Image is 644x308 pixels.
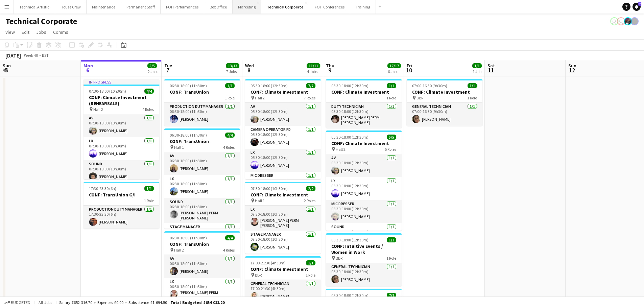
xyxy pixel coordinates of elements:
[326,154,402,177] app-card-role: AV1/105:30-18:00 (12h30m)[PERSON_NAME]
[306,273,315,278] span: 1 Role
[36,29,46,35] span: Jobs
[22,53,39,58] span: Week 40
[164,152,240,175] app-card-role: AV1/106:30-18:00 (11h30m)[PERSON_NAME]
[174,247,184,253] span: Hall 2
[245,182,321,254] div: 07:30-18:00 (10h30m)2/2CONF: Climate Investment Hall 12 RolesLX1/107:30-18:00 (10h30m)[PERSON_NAM...
[387,83,396,88] span: 1/1
[309,0,350,14] button: FOH Conferences
[225,83,235,88] span: 1/1
[148,69,158,74] div: 2 Jobs
[3,299,31,306] button: Budgeted
[245,231,321,254] app-card-role: Stage Manager1/107:30-18:00 (10h30m)[PERSON_NAME]
[472,63,482,68] span: 1/1
[473,69,481,74] div: 1 Job
[387,135,396,140] span: 5/5
[245,192,321,198] h3: CONF: Climate Investment
[144,198,154,203] span: 1 Role
[84,114,159,137] app-card-role: AV1/107:30-18:00 (10h30m)[PERSON_NAME]
[5,16,77,26] h1: Technical Corporate
[19,28,32,37] a: Edit
[416,95,423,100] span: BBR
[84,79,159,179] app-job-card: In progress07:30-18:00 (10h30m)4/4CONF: Climate Investment (REHEARSALS) Hall 24 RolesAV1/107:30-1...
[261,0,309,14] button: Technical Corporate
[326,79,402,128] app-job-card: 05:30-18:00 (12h30m)1/1CONF: Climate Investment1 RoleDuty Technician1/105:30-18:00 (12h30m)[PERSO...
[225,133,235,138] span: 4/4
[255,273,262,278] span: BBR
[567,66,576,74] span: 12
[304,198,315,203] span: 2 Roles
[306,186,315,191] span: 2/2
[144,89,154,94] span: 4/4
[84,192,159,198] h3: CONF: TransUnion G/I
[251,186,288,191] span: 07:30-18:00 (10h30m)
[84,160,159,183] app-card-role: Sound1/107:30-18:00 (10h30m)[PERSON_NAME]
[84,206,159,229] app-card-role: Production Duty Manager1/117:30-23:30 (6h)[PERSON_NAME]
[14,0,55,14] button: Technical Artistic
[164,79,240,126] app-job-card: 06:30-18:00 (11h30m)1/1CONF: TransUnion1 RoleProduction Duty Manager1/106:30-18:00 (11h30m)[PERSO...
[633,3,641,11] a: 7
[610,17,618,25] app-user-avatar: Liveforce Admin
[487,63,495,69] span: Sat
[407,89,482,95] h3: CONF: Climate Investment
[37,300,53,305] span: All jobs
[630,17,639,25] app-user-avatar: Gabrielle Barr
[326,177,402,200] app-card-role: LX1/105:30-18:00 (12h30m)[PERSON_NAME]
[170,83,207,88] span: 06:30-18:00 (11h30m)
[407,63,412,69] span: Fri
[326,103,402,128] app-card-role: Duty Technician1/105:30-18:00 (12h30m)[PERSON_NAME] PERM [PERSON_NAME]
[325,66,334,74] span: 9
[53,29,68,35] span: Comms
[89,89,126,94] span: 07:30-18:00 (10h30m)
[84,182,159,229] app-job-card: 17:30-23:30 (6h)1/1CONF: TransUnion G/I1 RoleProduction Duty Manager1/117:30-23:30 (6h)[PERSON_NAME]
[93,107,103,112] span: Hall 2
[89,186,116,191] span: 17:30-23:30 (6h)
[225,235,235,240] span: 4/4
[233,0,261,14] button: Marketing
[326,233,402,286] div: 05:30-18:00 (12h30m)1/1CONF: Intuitive Events / Women in Work BBR1 RoleGeneral Technician1/105:30...
[331,135,368,140] span: 05:30-18:00 (12h30m)
[161,0,204,14] button: FOH Performances
[223,145,235,150] span: 4 Roles
[326,200,402,223] app-card-role: Mic Dresser1/105:30-18:00 (12h30m)[PERSON_NAME]
[407,79,482,126] app-job-card: 07:00-16:30 (9h30m)1/1CONF: Climate Investment BBR1 RoleGeneral Technician1/107:00-16:30 (9h30m)[...
[245,256,321,303] app-job-card: 17:00-21:30 (4h30m)1/1CONF: Climate Investment BBR1 RoleGeneral Technician1/117:00-21:30 (4h30m)[...
[387,63,401,68] span: 17/17
[244,66,254,74] span: 8
[163,66,172,74] span: 7
[164,278,240,303] app-card-role: LX1/106:30-18:00 (11h30m)[PERSON_NAME] PERM [PERSON_NAME]
[387,237,396,242] span: 1/1
[147,63,157,68] span: 5/5
[11,300,30,305] span: Budgeted
[326,243,402,255] h3: CONF: Intuitive Events / Women in Work
[386,95,396,100] span: 1 Role
[245,266,321,272] h3: CONF: Climate Investment
[331,293,368,298] span: 05:30-18:00 (12h30m)
[59,300,224,305] div: Salary £652 316.70 + Expenses £0.00 + Subsistence £1 694.50 =
[5,52,21,59] div: [DATE]
[326,263,402,286] app-card-role: General Technician1/105:30-18:00 (12h30m)[PERSON_NAME]
[226,69,239,74] div: 7 Jobs
[204,0,233,14] button: Box Office
[33,28,49,37] a: Jobs
[164,128,240,229] app-job-card: 06:30-18:00 (11h30m)4/4CONF: TransUnion Hall 14 RolesAV1/106:30-18:00 (11h30m)[PERSON_NAME]LX1/10...
[468,83,477,88] span: 1/1
[144,186,154,191] span: 1/1
[326,140,402,146] h3: CONF: Climate Investment
[326,89,402,95] h3: CONF: Climate Investment
[121,0,161,14] button: Permanent Staff
[164,223,240,246] app-card-role: Stage Manager1/1
[336,256,342,261] span: BBR
[164,198,240,223] app-card-role: Sound1/106:30-18:00 (11h30m)[PERSON_NAME] PERM [PERSON_NAME]
[245,280,321,303] app-card-role: General Technician1/117:00-21:30 (4h30m)[PERSON_NAME]
[82,66,93,74] span: 6
[87,0,121,14] button: Maintenance
[331,83,368,88] span: 05:30-18:00 (12h30m)
[170,133,207,138] span: 06:30-18:00 (11h30m)
[638,2,641,6] span: 7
